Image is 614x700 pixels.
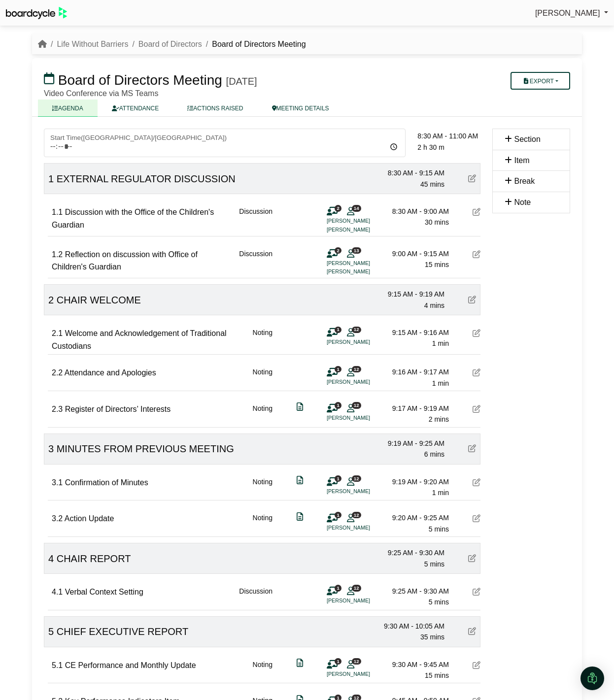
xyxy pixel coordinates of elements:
[327,226,401,234] li: [PERSON_NAME]
[380,659,449,670] div: 9:30 AM - 9:45 AM
[58,72,222,88] span: Board of Directors Meeting
[335,327,341,333] span: 1
[424,560,444,568] span: 5 mins
[52,478,63,487] span: 3.1
[429,598,449,606] span: 5 mins
[253,512,273,534] div: Noting
[335,366,341,372] span: 1
[65,514,114,523] span: Action Update
[380,403,449,414] div: 9:17 AM - 9:19 AM
[44,89,158,98] span: Video Conference via MS Teams
[327,378,401,386] li: [PERSON_NAME]
[514,156,529,165] span: Item
[335,512,341,518] span: 1
[57,40,128,48] a: Life Without Barriers
[202,38,306,51] li: Board of Directors Meeting
[48,626,54,637] span: 5
[52,208,63,216] span: 1.1
[52,405,63,413] span: 2.3
[375,438,444,449] div: 9:19 AM - 9:25 AM
[327,338,401,346] li: [PERSON_NAME]
[52,588,63,596] span: 4.1
[535,7,608,20] a: [PERSON_NAME]
[52,329,63,337] span: 2.1
[420,633,444,641] span: 35 mins
[424,301,444,309] span: 4 mins
[48,295,54,305] span: 2
[327,267,401,276] li: [PERSON_NAME]
[65,368,156,377] span: Attendance and Apologies
[580,667,604,690] div: Open Intercom Messenger
[327,414,401,422] li: [PERSON_NAME]
[57,295,141,305] span: CHAIR WELCOME
[327,597,401,605] li: [PERSON_NAME]
[417,143,444,151] span: 2 h 30 m
[380,512,449,523] div: 9:20 AM - 9:25 AM
[327,670,401,678] li: [PERSON_NAME]
[57,173,236,184] span: EXTERNAL REGULATOR DISCUSSION
[424,450,444,458] span: 6 mins
[327,259,401,267] li: [PERSON_NAME]
[52,329,227,350] span: Welcome and Acknowledgement of Traditional Custodians
[173,100,257,117] a: ACTIONS RAISED
[335,205,341,211] span: 2
[253,327,273,352] div: Noting
[425,261,449,268] span: 15 mins
[432,379,449,387] span: 1 min
[239,586,273,608] div: Discussion
[327,217,401,225] li: [PERSON_NAME]
[380,206,449,217] div: 8:30 AM - 9:00 AM
[375,289,444,300] div: 9:15 AM - 9:19 AM
[253,659,273,681] div: Noting
[352,366,361,372] span: 12
[380,367,449,377] div: 9:16 AM - 9:17 AM
[52,250,63,259] span: 1.2
[380,248,449,259] div: 9:00 AM - 9:15 AM
[375,547,444,558] div: 9:25 AM - 9:30 AM
[48,443,54,454] span: 3
[380,586,449,597] div: 9:25 AM - 9:30 AM
[65,588,143,596] span: Verbal Context Setting
[253,367,273,389] div: Noting
[352,402,361,408] span: 12
[65,661,196,669] span: CE Performance and Monthly Update
[48,553,54,564] span: 4
[535,9,600,17] span: [PERSON_NAME]
[420,180,444,188] span: 45 mins
[138,40,202,48] a: Board of Directors
[38,100,98,117] a: AGENDA
[38,38,306,51] nav: breadcrumb
[239,248,273,276] div: Discussion
[52,514,63,523] span: 3.2
[514,198,531,206] span: Note
[335,658,341,665] span: 1
[239,206,273,234] div: Discussion
[65,478,148,487] span: Confirmation of Minutes
[432,489,449,497] span: 1 min
[52,661,63,669] span: 5.1
[258,100,343,117] a: MEETING DETAILS
[375,621,444,632] div: 9:30 AM - 10:05 AM
[52,368,63,377] span: 2.2
[375,167,444,178] div: 8:30 AM - 9:15 AM
[417,131,486,141] div: 8:30 AM - 11:00 AM
[425,218,449,226] span: 30 mins
[352,585,361,591] span: 12
[429,415,449,423] span: 2 mins
[57,553,131,564] span: CHAIR REPORT
[57,626,188,637] span: CHIEF EXECUTIVE REPORT
[335,585,341,591] span: 1
[57,443,234,454] span: MINUTES FROM PREVIOUS MEETING
[335,247,341,254] span: 2
[52,250,198,271] span: Reflection on discussion with Office of Children's Guardian
[352,205,361,211] span: 14
[352,512,361,518] span: 12
[253,476,273,499] div: Noting
[511,72,570,90] button: Export
[352,327,361,333] span: 12
[380,327,449,338] div: 9:15 AM - 9:16 AM
[98,100,173,117] a: ATTENDANCE
[352,247,361,254] span: 13
[226,75,257,87] div: [DATE]
[335,402,341,408] span: 1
